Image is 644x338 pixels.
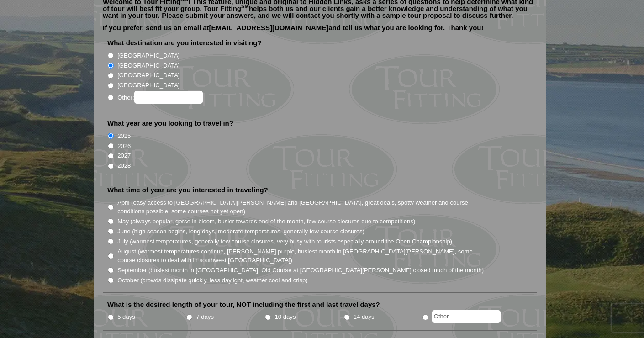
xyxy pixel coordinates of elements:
[117,266,484,275] label: September (busiest month in [GEOGRAPHIC_DATA], Old Course at [GEOGRAPHIC_DATA][PERSON_NAME] close...
[107,185,268,195] label: What time of year are you interested in traveling?
[354,312,375,322] label: 14 days
[117,81,179,90] label: [GEOGRAPHIC_DATA]
[117,142,131,151] label: 2026
[209,24,329,32] a: [EMAIL_ADDRESS][DOMAIN_NAME]
[117,227,364,236] label: June (high season begins, long days, moderate temperatures, generally few course closures)
[196,312,214,322] label: 7 days
[117,51,179,60] label: [GEOGRAPHIC_DATA]
[117,276,308,285] label: October (crowds dissipate quickly, less daylight, weather cool and crisp)
[117,161,131,170] label: 2028
[117,91,202,104] label: Other:
[117,312,135,322] label: 5 days
[241,4,249,9] sup: SM
[107,38,262,48] label: What destination are you interested in visiting?
[117,198,485,216] label: April (easy access to [GEOGRAPHIC_DATA][PERSON_NAME] and [GEOGRAPHIC_DATA], great deals, spotty w...
[117,132,131,141] label: 2025
[117,61,179,70] label: [GEOGRAPHIC_DATA]
[107,300,380,309] label: What is the desired length of your tour, NOT including the first and last travel days?
[117,217,415,226] label: May (always popular, gorse in bloom, busier towards end of the month, few course closures due to ...
[107,119,233,128] label: What year are you looking to travel in?
[117,71,179,80] label: [GEOGRAPHIC_DATA]
[117,237,452,246] label: July (warmest temperatures, generally few course closures, very busy with tourists especially aro...
[432,310,501,323] input: Other
[117,247,485,265] label: August (warmest temperatures continue, [PERSON_NAME] purple, busiest month in [GEOGRAPHIC_DATA][P...
[275,312,296,322] label: 10 days
[117,151,131,160] label: 2027
[103,24,537,38] p: If you prefer, send us an email at and tell us what you are looking for. Thank you!
[134,91,203,104] input: Other:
